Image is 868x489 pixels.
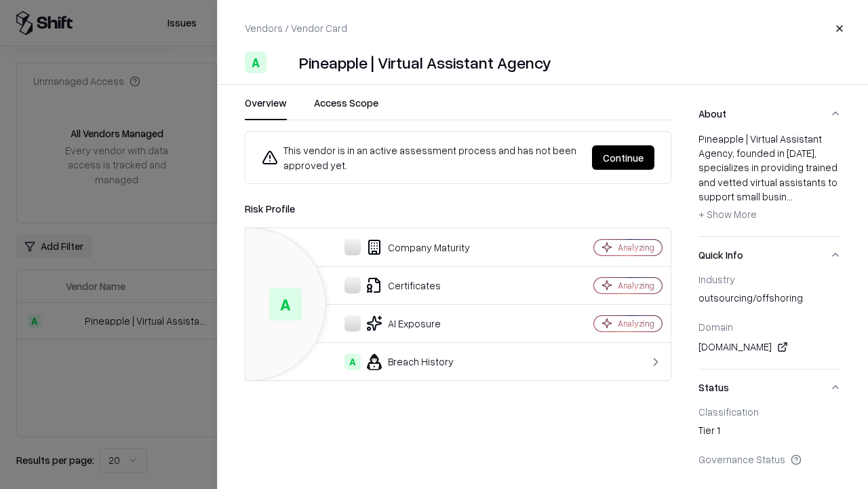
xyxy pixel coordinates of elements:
div: Pineapple | Virtual Assistant Agency, founded in [DATE], specializes in providing trained and vet... [698,132,841,225]
div: [DOMAIN_NAME] [698,339,841,355]
button: Overview [245,96,287,120]
div: A [245,52,267,73]
div: Analyzing [618,280,654,291]
div: Breach History [256,354,547,370]
div: outsourcing/offshoring [698,291,841,310]
div: Industry [698,273,841,285]
div: Analyzing [618,242,654,253]
button: Status [698,369,841,405]
p: Vendors / Vendor Card [245,21,347,35]
div: Pineapple | Virtual Assistant Agency [299,52,551,73]
div: A [344,354,361,370]
div: Governance Status [698,453,841,465]
div: Classification [698,405,841,418]
span: + Show More [698,208,757,220]
button: Quick Info [698,237,841,273]
div: Certificates [256,277,547,293]
div: AI Exposure [256,315,547,331]
div: Domain [698,321,841,333]
div: Risk Profile [245,200,671,217]
span: ... [787,190,793,202]
div: Tier 1 [698,423,841,442]
button: Access Scope [314,96,378,120]
button: About [698,96,841,132]
button: Continue [592,145,654,170]
button: + Show More [698,204,757,225]
div: A [269,288,302,321]
div: Analyzing [618,318,654,329]
div: About [698,132,841,236]
div: Company Maturity [256,239,547,255]
div: This vendor is in an active assessment process and has not been approved yet. [262,143,581,173]
img: Pineapple | Virtual Assistant Agency [272,52,294,73]
div: Quick Info [698,273,841,369]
